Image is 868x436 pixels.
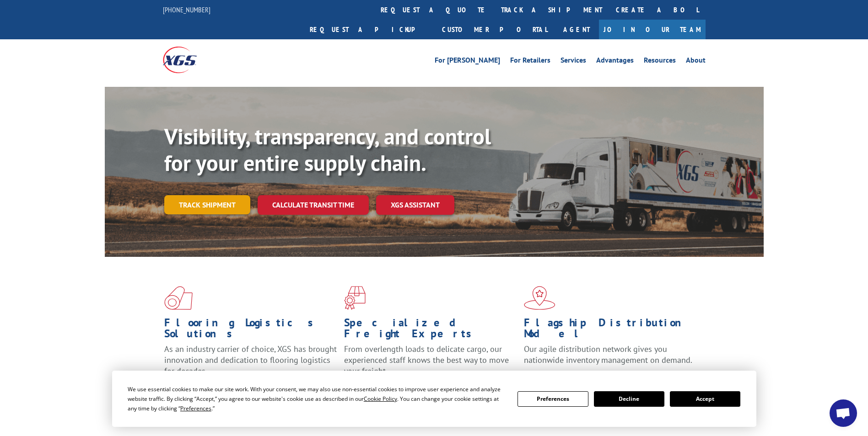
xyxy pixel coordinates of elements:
span: Cookie Policy [364,395,397,403]
button: Accept [670,391,740,407]
button: Decline [594,391,664,407]
img: xgs-icon-focused-on-flooring-red [344,286,366,310]
h1: Specialized Freight Experts [344,317,517,344]
span: Our agile distribution network gives you nationwide inventory management on demand. [524,344,692,365]
a: [PHONE_NUMBER] [163,5,210,14]
p: From overlength loads to delicate cargo, our experienced staff knows the best way to move your fr... [344,344,517,384]
a: XGS ASSISTANT [376,195,454,215]
div: We use essential cookies to make our site work. With your consent, we may also use non-essential ... [128,384,507,413]
button: Preferences [518,391,588,407]
a: For [PERSON_NAME] [435,57,500,67]
a: Track shipment [164,195,250,214]
div: Cookie Consent Prompt [112,371,756,427]
h1: Flooring Logistics Solutions [164,317,337,344]
a: Resources [644,57,676,67]
span: As an industry carrier of choice, XGS has brought innovation and dedication to flooring logistics... [164,344,337,376]
b: Visibility, transparency, and control for your entire supply chain. [164,122,491,177]
a: Agent [554,20,599,39]
a: Join Our Team [599,20,706,39]
img: xgs-icon-total-supply-chain-intelligence-red [164,286,193,310]
a: Advantages [596,57,634,67]
a: Request a pickup [303,20,435,39]
img: xgs-icon-flagship-distribution-model-red [524,286,555,310]
span: Preferences [180,404,211,412]
a: For Retailers [510,57,550,67]
a: About [686,57,706,67]
div: Open chat [830,399,857,427]
a: Services [561,57,586,67]
h1: Flagship Distribution Model [524,317,697,344]
a: Customer Portal [435,20,554,39]
a: Calculate transit time [258,195,369,215]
